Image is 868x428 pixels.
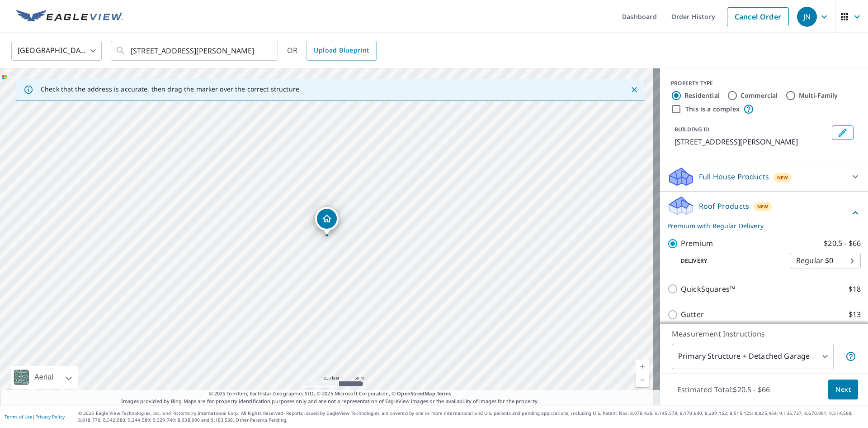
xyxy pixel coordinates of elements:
[675,136,828,147] p: [STREET_ADDRESS][PERSON_NAME]
[777,174,788,181] span: New
[681,309,704,320] p: Gutter
[32,366,56,389] div: Aerial
[397,390,435,397] a: OpenStreetMap
[699,201,749,212] p: Roof Products
[684,91,720,100] label: Residential
[832,125,854,140] button: Edit building 1
[849,284,861,295] p: $18
[667,166,861,188] div: Full House ProductsNew
[437,390,452,397] a: Terms
[797,7,817,27] div: JN
[11,366,78,389] div: Aerial
[16,10,123,24] img: EV Logo
[670,380,777,399] p: Estimated Total: $20.5 - $66
[699,171,769,182] p: Full House Products
[315,207,339,235] div: Dropped pin, building 1, Residential property, 6124 Stoneham Ln Mc Lean, VA 22101
[727,7,789,26] a: Cancel Order
[828,380,858,400] button: Next
[5,414,65,419] p: |
[35,414,65,420] a: Privacy Policy
[799,91,838,100] label: Multi-Family
[675,125,709,133] p: BUILDING ID
[835,384,851,395] span: Next
[131,38,259,63] input: Search by address or latitude-longitude
[681,238,713,249] p: Premium
[5,414,33,420] a: Terms of Use
[307,41,376,61] a: Upload Blueprint
[667,195,861,231] div: Roof ProductsNewPremium with Regular Delivery
[314,45,369,56] span: Upload Blueprint
[667,257,790,265] p: Delivery
[628,84,640,96] button: Close
[78,410,863,423] p: © 2025 Eagle View Technologies, Inc. and Pictometry International Corp. All Rights Reserved. Repo...
[287,41,377,61] div: OR
[685,105,740,114] label: This is a complex
[636,360,649,373] a: Current Level 17, Zoom In
[681,284,735,295] p: QuickSquares™
[667,221,850,231] p: Premium with Regular Delivery
[671,79,857,87] div: PROPERTY TYPE
[757,203,769,210] span: New
[824,238,861,249] p: $20.5 - $66
[790,248,861,274] div: Regular $0
[41,85,301,93] p: Check that the address is accurate, then drag the marker over the correct structure.
[672,344,834,369] div: Primary Structure + Detached Garage
[11,38,102,63] div: [GEOGRAPHIC_DATA]
[845,351,856,362] span: Your report will include the primary structure and a detached garage if one exists.
[209,390,452,398] span: © 2025 TomTom, Earthstar Geographics SIO, © 2025 Microsoft Corporation, ©
[849,309,861,320] p: $13
[636,373,649,387] a: Current Level 17, Zoom Out
[672,328,856,339] p: Measurement Instructions
[741,91,778,100] label: Commercial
